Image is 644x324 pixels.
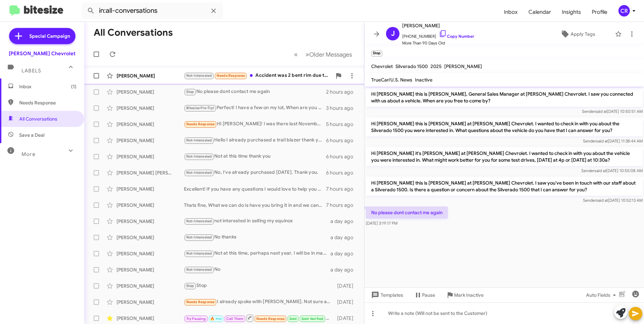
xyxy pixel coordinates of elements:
p: Hi [PERSON_NAME] this is [PERSON_NAME] at [PERSON_NAME] Chevrolet. I wanted to check in with you ... [366,118,643,136]
span: Sold [289,317,297,321]
span: TrueCar/U.S. News [371,77,412,83]
span: Not-Interested [186,267,212,272]
span: Inactive [415,77,432,83]
span: J [391,28,395,39]
a: Special Campaign [9,28,75,44]
span: Save a Deal [19,132,44,138]
button: Templates [364,289,409,301]
button: Auto Fields [581,289,624,301]
div: 5 hours ago [326,121,359,128]
span: Sender [DATE] 10:52:13 AM [583,198,643,203]
div: not interested in selling my equinox [184,217,330,225]
span: Older Messages [309,51,352,58]
span: « [294,50,298,59]
span: Try Pausing [186,317,206,321]
div: 6 hours ago [326,169,359,176]
div: [PERSON_NAME] [117,234,184,241]
div: 7 hours ago [326,186,359,192]
span: Needs Response [217,73,245,78]
div: Sorry to bother you, but the volume button in this truck is not working. What should I do? [184,314,334,322]
span: Needs Response [186,300,215,304]
span: All Conversations [19,116,57,122]
div: [DATE] [334,283,359,289]
div: Accident was 2 bent rim due to pothole [184,72,332,79]
span: Labels [22,68,41,74]
div: [PERSON_NAME] [117,315,184,322]
div: Stop [184,282,334,290]
div: [PERSON_NAME] [117,153,184,160]
div: Hello I already purchased a trail blazer thank you for keeping in touch [184,136,326,144]
span: [DATE] 3:19:17 PM [366,221,397,226]
span: Pause [422,289,435,301]
button: Next [301,47,356,61]
span: Chevrolet [371,63,393,69]
div: No please dont contact me again [184,88,326,96]
span: said at [594,168,606,173]
span: Auto Fields [586,289,618,301]
a: Inbox [498,2,523,22]
div: No thanks [184,233,330,241]
a: Copy Number [439,34,474,39]
div: [PERSON_NAME] [117,266,184,273]
span: Needs Response [186,122,215,126]
span: Call Them [226,317,244,321]
p: Hi [PERSON_NAME] it's [PERSON_NAME] at [PERSON_NAME] Chevrolet. I wanted to check in with you abo... [366,147,643,166]
span: said at [595,109,607,114]
span: Mark Inactive [454,289,484,301]
a: Calendar [523,2,556,22]
div: 7 hours ago [326,202,359,208]
button: CR [613,5,637,17]
span: Silverado 1500 [395,63,428,69]
span: Not-Interested [186,251,212,256]
span: Not-Interested [186,154,212,159]
span: Sender [DATE] 10:50:51 AM [582,109,643,114]
div: [PERSON_NAME] [PERSON_NAME] [117,169,184,176]
div: 6 hours ago [326,137,359,144]
div: [PERSON_NAME] [117,299,184,305]
span: Sender [DATE] 11:38:44 AM [583,138,643,143]
div: Perfect! I have a few on my lot, When are you able to come and test drive some. I would just need... [184,104,326,112]
span: Inbox [19,83,76,90]
div: a day ago [330,234,359,241]
span: 2025 [430,63,442,69]
div: [PERSON_NAME] [117,121,184,128]
span: said at [596,198,608,203]
div: No, I've already purchased [DATE]. Thank you. [184,169,326,176]
span: Not-Interested [186,73,212,78]
div: a day ago [330,250,359,257]
h1: All Conversations [94,27,173,38]
div: [PERSON_NAME] [117,250,184,257]
span: Needs Response [256,317,285,321]
div: Thats fine, What we can do is have you bring it in and we can appraise it for you. While you are ... [184,202,326,208]
div: [PERSON_NAME] [117,89,184,95]
span: » [305,50,309,59]
div: [PERSON_NAME] [117,105,184,111]
small: Stop [371,51,382,57]
span: More [22,151,35,157]
span: Not-Interested [186,219,212,223]
button: Previous [290,47,302,61]
span: 🔥 Hot [210,317,222,321]
span: Needs Response [19,99,76,106]
span: Not-Interested [186,170,212,175]
span: Stop [186,90,194,94]
div: [PERSON_NAME] Chevrolet [9,50,75,57]
div: Hi [PERSON_NAME]! I was there last November. Your staff didnt want to deal with me and get me the... [184,120,326,128]
div: [PERSON_NAME] [117,283,184,289]
span: (1) [71,83,76,90]
div: 3 hours ago [326,105,359,111]
div: Not at this time thank you [184,153,326,160]
div: CR [618,5,630,17]
div: [PERSON_NAME] [117,186,184,192]
p: No please dont contact me again [366,206,448,219]
span: Apply Tags [571,28,595,40]
div: I already spoke with [PERSON_NAME]. Not sure about what the inquiry was, but I am interested in s... [184,298,334,306]
div: No [184,266,330,273]
p: Hi [PERSON_NAME] this is [PERSON_NAME] at [PERSON_NAME] Chevrolet. I saw you've been in touch wit... [366,177,643,196]
div: [PERSON_NAME] [117,202,184,208]
span: Sold Verified [301,317,324,321]
span: Not-Interested [186,138,212,142]
span: Sender [DATE] 10:55:08 AM [581,168,643,173]
button: Apply Tags [543,28,612,40]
